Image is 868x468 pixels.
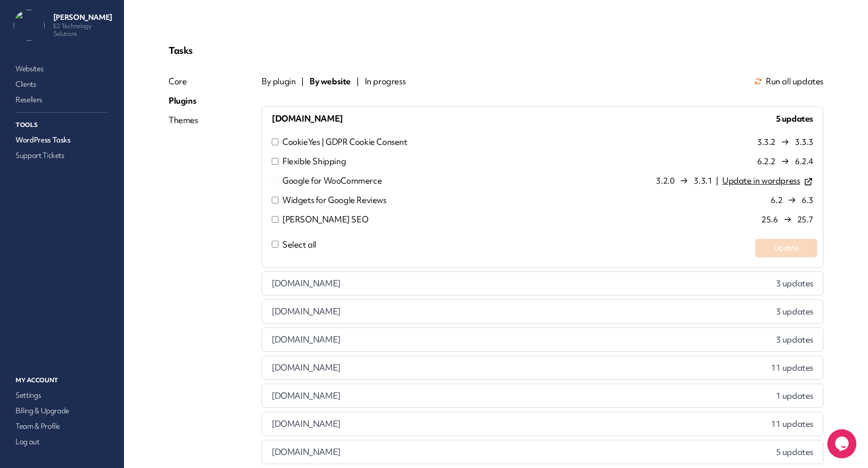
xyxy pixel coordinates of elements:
[766,302,823,321] span: 3 updates
[301,76,304,87] span: |
[282,214,368,225] p: [PERSON_NAME] SEO
[272,418,341,430] span: [DOMAIN_NAME]
[14,149,110,162] a: Support Tickets
[722,175,800,186] span: Update in wordpress
[14,119,110,131] p: Tools
[14,78,110,91] a: Clients
[169,95,198,107] div: Plugins
[272,362,341,374] span: [DOMAIN_NAME]
[14,420,110,433] a: Team & Profile
[272,241,279,248] input: Select all
[761,358,823,377] span: 11 updates
[656,177,712,185] span: 3.2.0 3.3.1
[272,113,343,125] span: [DOMAIN_NAME]
[310,76,351,87] span: By website
[272,446,341,458] span: [DOMAIN_NAME]
[14,374,110,387] p: My Account
[757,138,813,146] span: 3.3.2 3.3.3
[53,13,116,22] p: [PERSON_NAME]
[282,194,387,206] p: Widgets for Google Reviews
[272,197,279,203] input: Widgets for Google Reviews
[14,133,110,147] a: WordPress Tasks
[282,239,316,250] span: Select all
[754,76,823,87] button: Run all updates
[14,389,110,402] a: Settings
[272,390,341,402] span: [DOMAIN_NAME]
[766,330,823,349] span: 3 updates
[14,404,110,418] a: Billing & Upgrade
[272,216,279,223] input: [PERSON_NAME] SEO
[766,442,823,462] span: 5 updates
[282,156,346,167] p: Flexible Shipping
[282,175,382,187] p: Google for WooCommerce
[272,334,341,345] span: [DOMAIN_NAME]
[272,278,341,289] span: [DOMAIN_NAME]
[766,386,823,406] span: 1 updates
[14,62,110,76] a: Websites
[169,76,198,87] div: Core
[761,216,813,223] span: 25.6 25.7
[14,435,110,449] a: Log out
[169,45,823,56] p: Tasks
[771,196,813,204] span: 6.2 6.3
[14,93,110,107] a: Resellers
[272,139,279,145] input: CookieYes | GDPR Cookie Consent
[722,175,813,187] a: Update in wordpress
[169,114,198,126] div: Themes
[365,76,406,87] span: In progress
[262,76,295,87] span: By plugin
[716,175,718,187] span: |
[272,158,279,165] input: Flexible Shipping
[53,22,116,38] p: E2 Technology Solutions
[755,239,817,257] button: Update
[356,76,359,87] span: |
[761,414,823,434] span: 11 updates
[272,306,341,317] span: [DOMAIN_NAME]
[766,76,823,87] span: Run all updates
[766,109,823,128] span: 5 updates
[766,274,823,293] span: 3 updates
[272,177,279,184] input: Google for WooCommerce
[757,157,813,165] span: 6.2.2 6.2.4
[282,136,407,148] p: CookieYes | GDPR Cookie Consent
[827,429,858,458] iframe: chat widget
